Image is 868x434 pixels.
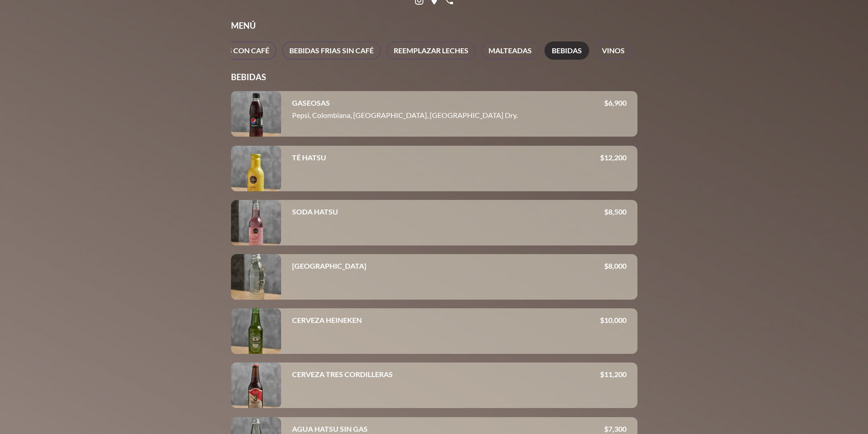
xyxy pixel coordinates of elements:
h4: SODA HATSU [292,207,338,216]
h4: CERVEZA TRES CORDILLERAS [292,370,393,378]
h3: BEBIDAS [231,72,637,82]
p: $ 8,000 [604,261,627,270]
button: MALTEADAS [481,41,539,60]
h2: MENÚ [231,20,637,31]
button: BEBIDAS FRIAS SIN CAFÉ [282,41,381,60]
button: VINOS [595,41,632,60]
span: MALTEADAS [488,44,532,57]
span: REEMPLAZAR LECHES [394,44,468,57]
p: $ 7,300 [604,424,627,433]
button: BEBIDAS [544,41,589,60]
h4: AGUA HATSU SIN GAS [292,424,368,433]
h4: TÉ HATSU [292,153,326,162]
h4: GASEOSAS [292,98,330,107]
p: $ 8,500 [604,207,627,216]
p: Pepsi, Colombiana, [GEOGRAPHIC_DATA], [GEOGRAPHIC_DATA] Dry. [292,111,604,123]
span: BEBIDAS [552,44,582,57]
p: $ 6,900 [604,98,627,107]
p: $ 12,200 [600,153,627,162]
span: BEBIDAS FRIAS SIN CAFÉ [289,44,374,57]
p: $ 10,000 [600,316,627,324]
span: VINOS [602,44,625,57]
p: $ 11,200 [600,370,627,378]
button: REEMPLAZAR LECHES [386,41,476,60]
h4: [GEOGRAPHIC_DATA] [292,261,366,270]
h4: CERVEZA HEINEKEN [292,316,362,324]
